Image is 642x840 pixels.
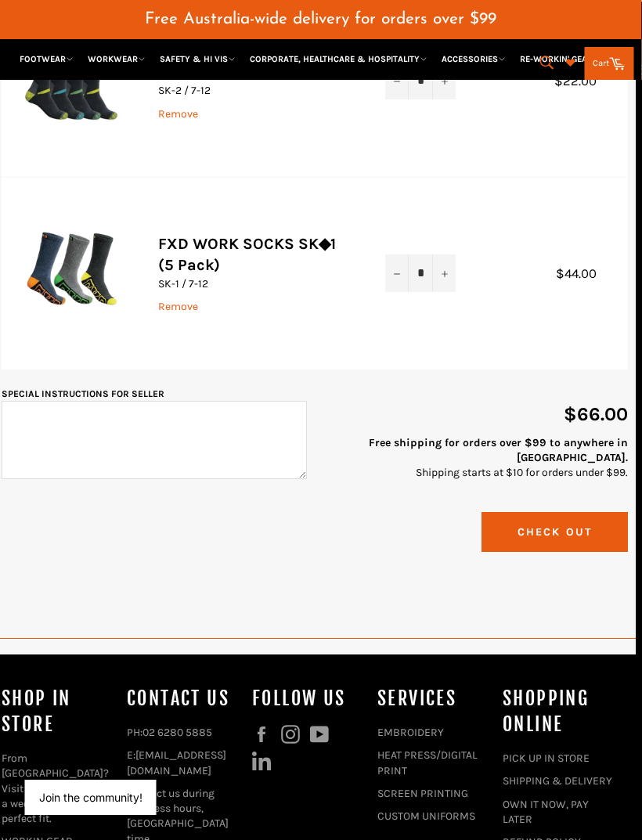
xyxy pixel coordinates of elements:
span: $22.00 [555,74,613,88]
span: Free Australia-wide delivery for orders over $99 [146,11,497,27]
strong: Free shipping for orders over $99 to anywhere in [GEOGRAPHIC_DATA]. [370,436,629,464]
a: ACCESSORIES [436,47,512,71]
img: FXD WORK SOCKS SK◆1 (5 Pack) - SK-1 / 7-12 [26,201,120,342]
a: HEAT PRESS/DIGITAL PRINT [378,748,478,777]
p: Shipping starts at $10 for orders under $99. [323,435,629,481]
a: SCREEN PRINTING [378,787,469,800]
a: FOOTWEAR [14,47,80,71]
button: Increase item quantity by one [433,62,456,99]
h4: services [378,686,488,712]
a: 02 6280 5885 [143,726,213,739]
h4: Contact Us [128,686,237,712]
button: Reduce item quantity by one [386,62,409,99]
a: FXD WORK SOCKS SK◆2 (4 Pack) [159,41,341,81]
a: Remove [159,107,199,121]
a: SAFETY & HI VIS [154,47,242,71]
a: FXD WORK SOCKS SK◆1 (5 Pack) [159,235,337,275]
a: WORKWEAR [82,47,152,71]
span: $66.00 [564,403,629,425]
a: Remove [159,300,199,313]
a: CUSTOM UNIFORMS [378,809,476,823]
h4: SHOPPING ONLINE [503,686,613,737]
p: From [GEOGRAPHIC_DATA]? Visit us in store 6 days a week to find the perfect fit. [2,751,112,826]
button: Join the community! [39,791,142,804]
button: Reduce item quantity by one [386,254,409,292]
span: $44.00 [557,266,613,281]
h4: Follow us [253,686,362,712]
a: CORPORATE, HEALTHCARE & HOSPITALITY [244,47,434,71]
h4: Shop In Store [2,686,112,737]
button: Check Out [482,512,629,552]
label: Special instructions for seller [2,388,165,399]
a: Cart [585,47,634,80]
a: PICK UP IN STORE [503,752,590,765]
p: SK-2 / 7-12 [159,83,355,98]
p: SK-1 / 7-12 [159,276,355,291]
button: Increase item quantity by one [433,254,456,292]
a: [EMAIL_ADDRESS][DOMAIN_NAME] [128,748,227,777]
a: SHIPPING & DELIVERY [503,774,613,788]
p: PH: [128,725,237,740]
a: EMBROIDERY [378,726,445,739]
p: E: [128,748,237,778]
a: OWN IT NOW, PAY LATER [503,798,590,826]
